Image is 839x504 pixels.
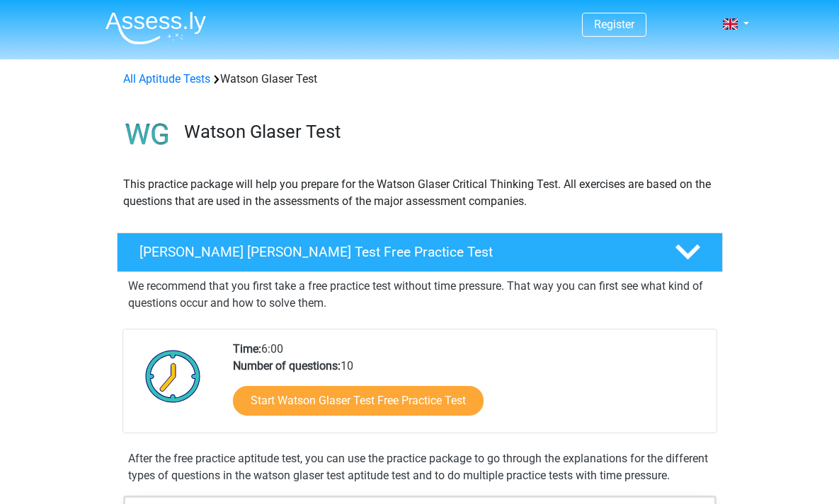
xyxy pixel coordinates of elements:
[118,71,722,88] div: Watson Glaser Test
[233,386,484,416] a: Start Watson Glaser Test Free Practice Test
[594,18,634,31] a: Register
[222,341,716,433] div: 6:00 10
[122,450,717,484] div: After the free practice aptitude test, you can use the practice package to go through the explana...
[111,233,729,272] a: [PERSON_NAME] [PERSON_NAME] Test Free Practice Test
[137,341,209,411] img: Clock
[233,359,341,373] b: Number of questions:
[184,121,712,143] h3: Watson Glaser Test
[123,176,717,210] p: This practice package will help you prepare for the Watson Glaser Critical Thinking Test. All exe...
[233,342,261,356] b: Time:
[118,105,178,165] img: watson glaser test
[139,244,652,260] h4: [PERSON_NAME] [PERSON_NAME] Test Free Practice Test
[128,278,712,312] p: We recommend that you first take a free practice test without time pressure. That way you can fir...
[105,11,206,45] img: Assessly
[123,72,210,86] a: All Aptitude Tests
